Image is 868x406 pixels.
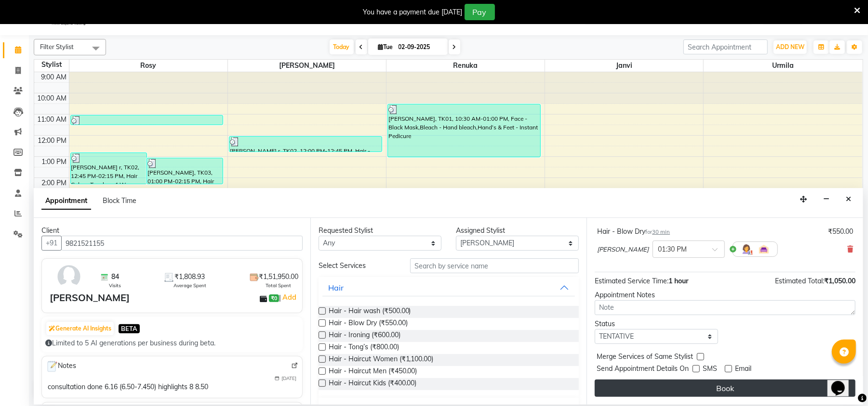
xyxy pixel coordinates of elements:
div: Client [41,226,303,236]
div: [PERSON_NAME] r, TK02, 12:45 PM-02:15 PM, Hair Color - Touchup-1,Wax - Fullface [71,153,147,184]
span: ₹1,51,950.00 [259,272,298,282]
button: Hair [322,279,575,296]
span: Filter Stylist [40,43,74,51]
span: Hair - Haircut Women (₹1,100.00) [329,354,434,366]
div: Select Services [311,261,403,271]
span: Estimated Service Time: [595,277,668,285]
button: ADD NEW [774,40,807,54]
div: Hair [328,282,344,293]
div: 1:00 PM [40,157,69,167]
span: ₹1,050.00 [824,277,855,285]
span: | [279,292,298,303]
div: [PERSON_NAME] r, TK02, 12:00 PM-12:45 PM, Hair - Haircut Women [229,137,382,152]
span: Hair - Tong’s (₹800.00) [329,342,399,354]
span: Merge Services of Same Stylist [597,352,693,364]
span: Today [330,39,354,54]
div: consultation done 6.16 (6.50-7.450) highlights 8 8.50 [48,382,208,392]
div: Stylist [34,60,69,70]
span: Hair - Blow Dry (₹550.00) [329,318,408,330]
input: Search Appointment [683,39,768,54]
div: 2:00 PM [40,178,69,188]
div: Requested Stylist [319,226,441,236]
span: ADD NEW [776,43,804,51]
span: BETA [119,324,140,333]
span: Visits [109,282,121,289]
span: 30 min [652,228,670,235]
div: [PERSON_NAME], TK03, 01:00 PM-02:15 PM, Hair Color - Touchup-1 [147,158,223,184]
span: Rosy [69,60,227,72]
button: Pay [465,4,495,20]
span: Hair - Haircut Kids (₹400.00) [329,378,417,390]
a: Add [281,292,298,303]
input: 2025-09-02 [396,40,444,54]
div: Assigned Stylist [456,226,579,236]
span: Notes [46,360,76,373]
img: Interior.png [758,243,770,255]
input: Search by Name/Mobile/Email/Code [61,236,303,251]
span: ₹1,808.93 [174,272,205,282]
span: Renuka [387,60,545,72]
span: Email [735,364,751,376]
button: +91 [41,236,62,251]
small: for [645,228,670,235]
div: 11:00 AM [36,114,69,125]
div: Hair - Blow Dry [597,227,670,237]
img: Hairdresser.png [741,243,752,255]
button: Generate AI Insights [46,322,114,335]
span: 84 [111,272,119,282]
span: Tue [376,43,396,51]
iframe: chat widget [828,368,858,396]
span: Estimated Total: [775,277,824,285]
div: [PERSON_NAME] [50,291,130,305]
span: Janvi [545,60,703,72]
div: 9:00 AM [40,72,69,82]
span: Average Spent [174,282,206,289]
div: [PERSON_NAME], TK01, 11:00 AM-11:30 AM, Hair - Blow Dry [71,115,223,125]
span: Appointment [41,192,91,210]
div: Status [595,319,718,329]
span: 1 hour [668,277,688,285]
span: [DATE] [281,375,296,382]
div: ₹550.00 [828,227,853,237]
span: Hair - Haircut Men (₹450.00) [329,366,417,378]
span: Send Appointment Details On [597,364,689,376]
div: [PERSON_NAME], TK01, 10:30 AM-01:00 PM, Face - Black Mask,Bleach - Hand bleach,Hand’s & Feet - In... [388,104,540,157]
div: 10:00 AM [36,93,69,103]
span: Hair - Hair wash (₹500.00) [329,306,411,318]
span: ₹0 [269,294,279,302]
span: SMS [703,364,717,376]
span: Block Time [103,196,136,205]
span: urmila [704,60,862,72]
div: Limited to 5 AI generations per business during beta. [45,338,299,348]
span: Total Spent [266,282,291,289]
button: Book [595,380,855,397]
div: You have a payment due [DATE] [363,7,463,17]
span: [PERSON_NAME] [228,60,386,72]
div: 12:00 PM [36,136,69,146]
span: [PERSON_NAME] [597,245,649,254]
div: Appointment Notes [595,290,855,300]
span: Hair - Ironing (₹600.00) [329,330,401,342]
button: Close [841,192,855,207]
img: avatar [55,263,83,291]
input: Search by service name [410,258,579,273]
